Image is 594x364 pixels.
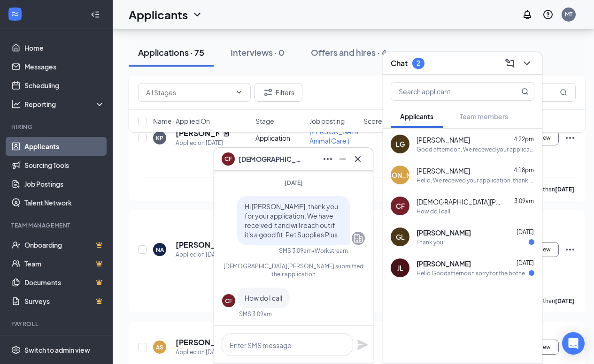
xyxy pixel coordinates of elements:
[138,46,204,58] div: Applications · 75
[153,116,210,126] span: Name · Applied On
[417,269,529,277] div: Hello Goodafternoon sorry for the bother but I wanted to ask till what day would I get an estimat...
[24,345,90,355] div: Switch to admin view
[417,145,534,153] div: Good afternoon, We received your application, thank you. We are interested in setting up an inter...
[24,193,105,212] a: Talent Network
[542,9,554,20] svg: QuestionInfo
[391,83,502,100] input: Search applicant
[335,152,350,167] button: Minimize
[129,7,188,23] h1: Applicants
[11,99,21,109] svg: Analysis
[562,332,585,355] div: Open Intercom Messenger
[239,154,304,164] span: [DEMOGRAPHIC_DATA] [PERSON_NAME]
[417,207,450,215] div: How do I call
[320,152,335,167] button: Ellipses
[11,345,21,355] svg: Settings
[514,136,534,143] span: 4:22pm
[417,135,470,144] span: [PERSON_NAME]
[176,250,230,259] div: Applied on [DATE]
[176,348,230,357] div: Applied on [DATE]
[245,294,282,302] span: How do I call
[417,59,420,67] div: 2
[400,112,433,121] span: Applicants
[24,57,105,76] a: Messages
[417,197,501,206] span: [DEMOGRAPHIC_DATA][PERSON_NAME]
[176,138,230,148] div: Applied on [DATE]
[24,38,105,57] a: Home
[255,83,302,102] button: Filter Filters
[176,240,219,250] h5: [PERSON_NAME]
[517,259,534,266] span: [DATE]
[156,343,163,351] div: AS
[91,10,100,19] svg: Collapse
[24,99,105,109] div: Reporting
[24,156,105,174] a: Sourcing Tools
[417,166,470,175] span: [PERSON_NAME]
[322,153,333,165] svg: Ellipses
[391,58,408,68] h3: Chat
[156,246,164,254] div: NA
[417,238,445,246] div: Thank you!
[363,116,382,126] span: Score
[514,197,534,205] span: 3:09am
[522,9,533,20] svg: Notifications
[311,46,387,58] div: Offers and hires · 4
[352,153,363,165] svg: Cross
[350,152,365,167] button: Cross
[10,9,20,19] svg: WorkstreamLogo
[24,273,105,292] a: DocumentsCrown
[460,112,508,121] span: Team members
[396,232,405,242] div: GL
[519,56,534,71] button: ChevronDown
[24,76,105,95] a: Scheduling
[192,9,203,20] svg: ChevronDown
[521,88,529,95] svg: MagnifyingGlass
[502,56,517,71] button: ComposeMessage
[517,228,534,235] span: [DATE]
[24,292,105,311] a: SurveysCrown
[397,263,403,273] div: JL
[353,233,364,244] svg: Company
[555,186,574,193] b: [DATE]
[239,310,272,318] div: SMS 3:09am
[417,176,534,184] div: Hello, We received your application, thank you! We are interested in having you in for an intervi...
[225,297,232,305] div: CF
[357,339,368,350] svg: Plane
[176,337,219,348] h5: [PERSON_NAME]
[231,46,285,58] div: Interviews · 0
[262,87,274,98] svg: Filter
[279,247,312,255] div: SMS 3:09am
[24,174,105,193] a: Job Postings
[24,137,105,156] a: Applicants
[235,89,243,96] svg: ChevronDown
[11,123,103,131] div: Hiring
[373,170,427,180] div: [PERSON_NAME]
[146,87,231,98] input: All Stages
[285,179,303,186] span: [DATE]
[337,153,348,165] svg: Minimize
[417,228,471,237] span: [PERSON_NAME]
[312,247,348,255] span: • Workstream
[24,254,105,273] a: TeamCrown
[396,139,405,149] div: LG
[555,297,574,304] b: [DATE]
[11,221,103,229] div: Team Management
[564,244,576,255] svg: Ellipses
[24,334,105,353] a: PayrollCrown
[417,259,471,268] span: [PERSON_NAME]
[565,10,572,18] div: MT
[396,201,405,211] div: CF
[504,58,516,69] svg: ComposeMessage
[560,89,567,96] svg: MagnifyingGlass
[309,116,345,126] span: Job posting
[24,235,105,254] a: OnboardingCrown
[255,116,274,126] span: Stage
[514,167,534,174] span: 4:18pm
[245,202,338,239] span: Hi [PERSON_NAME], thank you for your application. We have received it and will reach out if it's ...
[11,320,103,328] div: Payroll
[222,262,365,278] div: [DEMOGRAPHIC_DATA][PERSON_NAME] submitted their application
[521,58,532,69] svg: ChevronDown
